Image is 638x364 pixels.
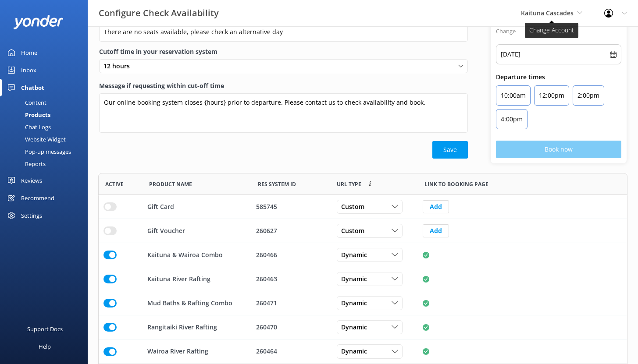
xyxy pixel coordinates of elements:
[99,6,219,20] h3: Configure Check Availability
[5,133,88,145] a: Website Widget
[21,79,44,96] div: Chatbot
[577,90,599,101] p: 2:00pm
[341,226,370,236] span: Custom
[98,195,627,219] div: row
[539,90,564,101] p: 12:00pm
[99,47,468,57] label: Cutoff time in your reservation system
[21,189,54,207] div: Recommend
[256,226,325,236] div: 260627
[21,207,42,224] div: Settings
[13,15,64,29] img: yonder-white-logo.png
[341,298,372,308] span: Dynamic
[99,93,468,133] textarea: Our online booking system closes {hours} prior to departure. Please contact us to check availabil...
[147,322,217,332] p: Rangitaiki River Rafting
[98,243,627,267] div: row
[256,202,325,212] div: 585745
[147,298,232,308] p: Mud Baths & Rafting Combo
[39,338,51,355] div: Help
[147,226,185,236] p: Gift Voucher
[21,61,36,79] div: Inbox
[5,121,88,133] a: Chat Logs
[5,109,50,121] div: Products
[256,274,325,284] div: 260463
[98,195,627,364] div: grid
[341,250,372,260] span: Dynamic
[5,121,51,133] div: Chat Logs
[341,274,372,284] span: Dynamic
[5,158,88,170] a: Reports
[5,109,88,121] a: Products
[98,267,627,291] div: row
[256,298,325,308] div: 260471
[5,96,46,109] div: Content
[147,250,223,260] p: Kaituna & Wairoa Combo
[5,133,66,145] div: Website Widget
[496,72,621,82] p: Departure times
[501,90,526,101] p: 10:00am
[341,322,372,332] span: Dynamic
[21,172,42,189] div: Reviews
[256,322,325,332] div: 260470
[501,49,520,60] p: [DATE]
[5,145,88,158] a: Pop-up messages
[256,250,325,260] div: 260466
[21,44,37,61] div: Home
[496,26,621,36] p: Change
[424,180,488,188] span: Link to booking page
[521,9,574,17] span: Kaituna Cascades
[5,145,71,158] div: Pop-up messages
[98,291,627,315] div: row
[103,61,135,71] span: 12 hours
[147,274,210,284] p: Kaituna River Rafting
[98,339,627,364] div: row
[423,200,449,213] button: Add
[258,180,296,188] span: Res System ID
[341,347,372,357] span: Dynamic
[105,180,124,188] span: Active
[98,219,627,243] div: row
[147,347,208,357] p: Wairoa River Rafting
[256,347,325,357] div: 260464
[99,81,468,91] label: Message if requesting within cut-off time
[5,96,88,109] a: Content
[341,202,370,212] span: Custom
[27,320,63,338] div: Support Docs
[432,141,468,159] button: Save
[337,180,361,188] span: Link to booking page
[5,158,46,170] div: Reports
[501,114,523,124] p: 4:00pm
[98,315,627,339] div: row
[99,22,468,42] input: Enter a message
[149,180,192,188] span: Product Name
[423,224,449,237] button: Add
[147,202,174,212] p: Gift Card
